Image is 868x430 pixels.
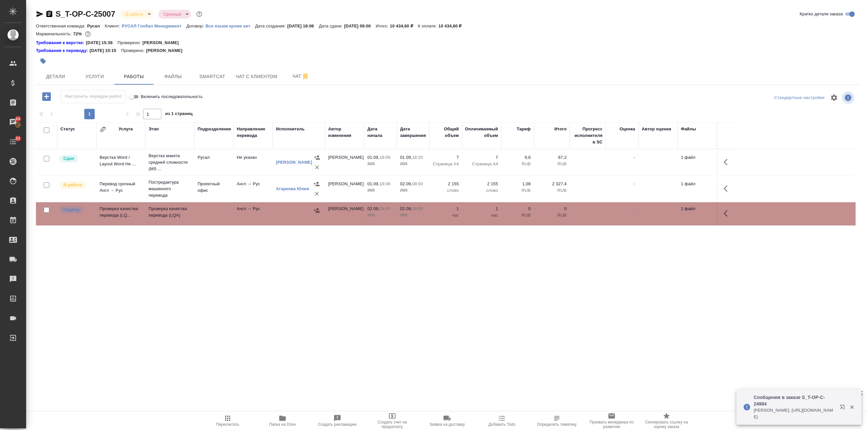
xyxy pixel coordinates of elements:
p: RUB [505,161,531,167]
span: Чат [285,72,316,80]
a: Требования к переводу: [36,47,89,54]
button: Призвать менеджера по развитию [584,412,639,430]
button: Удалить [312,162,322,172]
span: Настроить таблицу [826,90,842,106]
span: Скопировать ссылку на оценку заказа [643,420,690,429]
button: Скопировать ссылку для ЯМессенджера [36,10,44,18]
button: Здесь прячутся важные кнопки [720,181,735,196]
td: [PERSON_NAME] [325,202,364,225]
p: 1 файл [681,181,714,187]
button: Заявка на доставку [420,412,474,430]
button: Открыть в новой вкладке [836,401,851,416]
span: Пересчитать [216,422,239,427]
p: РУСАЛ Глобал Менеджмент [122,24,186,28]
div: Прогресс исполнителя в SC [573,126,603,145]
button: Добавить Todo [474,412,529,430]
p: Сообщения в заказе S_T-OP-C-24984 [754,394,835,407]
span: Работы [118,73,150,81]
td: Англ → Рус [233,202,273,225]
p: 2025 [400,212,426,219]
span: Папка на Drive [269,422,296,427]
p: 2 155 [465,181,498,187]
p: Дата сдачи: [319,24,344,28]
p: Ответственная команда: [36,24,87,28]
div: Автор оценки [642,126,671,132]
div: Общий объем [433,126,459,139]
p: Все языки кроме кит [205,24,255,28]
p: [PERSON_NAME]: [URL][DOMAIN_NAME] [754,407,835,420]
td: [PERSON_NAME] [325,177,364,200]
div: Услуга [119,126,133,132]
div: Файлы [681,126,696,132]
p: 0 [537,206,567,212]
p: [PERSON_NAME] [146,47,187,54]
p: [DATE] 10:15 [89,47,121,54]
p: [DATE] 15:38 [86,40,118,46]
button: Удалить [312,189,322,199]
button: Определить тематику [529,412,584,430]
div: Этап [149,126,159,132]
p: Верстка макета средней сложности (MS ... [149,153,191,172]
span: Чат с клиентом [236,73,277,81]
div: Нажми, чтобы открыть папку с инструкцией [36,47,89,54]
p: 2 327,4 [537,181,567,187]
button: Назначить [312,206,322,215]
div: Можно подбирать исполнителей [59,206,93,214]
p: Итого: [376,24,390,28]
p: 01.09, [367,181,379,186]
div: Исполнитель [276,126,305,132]
button: Здесь прячутся важные кнопки [720,206,735,221]
p: 02.09, [400,206,412,211]
p: 67,2 [537,154,567,161]
a: S_T-OP-C-25007 [56,9,115,18]
button: Создать рекламацию [310,412,365,430]
p: RUB [537,212,567,219]
p: слово [465,187,498,194]
p: 0 [505,206,531,212]
button: Добавить работу [38,90,56,103]
p: 18:08 [379,181,390,186]
div: Исполнитель выполняет работу [59,181,93,190]
button: Закрыть [845,404,859,410]
td: Перевод срочный Англ → Рус [96,177,145,200]
p: Проверка качества перевода (LQA) [149,206,191,219]
p: 2 155 [433,181,459,187]
div: Подразделение [198,126,231,132]
div: Автор изменения [328,126,361,139]
span: 64 [12,116,24,122]
p: 1 [433,206,459,212]
td: Русал [194,151,233,174]
p: 18:20 [412,155,423,160]
p: [DATE] 09:00 [344,24,376,28]
p: Проверено: [121,47,146,54]
p: слово [433,187,459,194]
a: РУСАЛ Глобал Менеджмент [122,23,186,28]
p: 01.09, [367,155,379,160]
p: 01.09, [400,155,412,160]
span: Smartcat [197,73,228,81]
p: 10 434,60 ₽ [439,24,467,28]
p: Клиент: [105,24,122,28]
p: 7 [433,154,459,161]
span: 93 [12,135,24,142]
p: 2025 [400,161,426,167]
div: Оценка [619,126,635,132]
a: [PERSON_NAME] [276,160,312,165]
svg: Отписаться [301,73,309,80]
span: Определить тематику [537,422,576,427]
p: 1,08 [505,181,531,187]
p: 09:00 [412,206,423,211]
span: Призвать менеджера по развитию [588,420,635,429]
p: К оплате: [418,24,439,28]
button: Пересчитать [200,412,255,430]
span: Заявка на доставку [429,422,465,427]
span: Файлы [157,73,189,81]
span: Добавить Todo [489,422,515,427]
a: Требования к верстке: [36,40,86,46]
p: В работе [63,182,82,188]
p: 02.09, [400,181,412,186]
p: RUB [505,212,531,219]
p: 2025 [400,187,426,194]
span: Кратко детали заказа [800,11,843,17]
p: 1 [465,206,498,212]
